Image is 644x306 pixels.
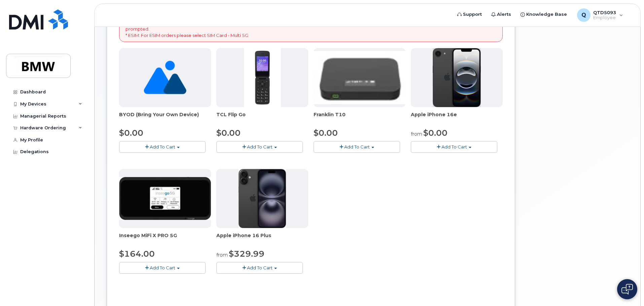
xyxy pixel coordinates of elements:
div: Apple iPhone 16 Plus [216,232,308,246]
span: Add To Cart [344,144,370,149]
div: TCL Flip Go [216,111,308,125]
span: Add To Cart [247,144,273,149]
div: QTD5093 [572,8,628,22]
span: Q [581,11,586,19]
div: Franklin T10 [314,111,405,125]
span: $0.00 [119,128,143,138]
small: from [216,252,228,258]
a: Alerts [487,8,516,21]
span: Add To Cart [441,144,467,149]
span: $0.00 [314,128,338,138]
img: Open chat [621,284,633,295]
img: iphone_16_plus.png [239,169,286,228]
span: Add To Cart [247,265,273,270]
small: from [411,131,422,137]
img: t10.jpg [314,51,405,104]
span: $329.99 [229,249,264,259]
img: cut_small_inseego_5G.jpg [119,177,211,220]
a: Knowledge Base [516,8,572,21]
span: Alerts [497,11,511,18]
span: Add To Cart [150,265,175,270]
img: TCL_FLIP_MODE.jpg [244,48,281,107]
span: $0.00 [423,128,448,138]
button: Add To Cart [314,141,400,153]
span: Add To Cart [150,144,175,149]
div: Apple iPhone 16e [411,111,503,125]
button: Add To Cart [119,141,206,153]
img: no_image_found-2caef05468ed5679b831cfe6fc140e25e0c280774317ffc20a367ab7fd17291e.png [144,48,186,107]
button: Add To Cart [216,141,303,153]
span: Support [463,11,482,18]
a: Support [453,8,487,21]
span: $164.00 [119,249,155,259]
div: BYOD (Bring Your Own Device) [119,111,211,125]
span: Knowledge Base [526,11,567,18]
button: Add To Cart [216,262,303,274]
span: QTD5093 [593,10,616,15]
span: Employee [593,15,616,20]
div: Inseego MiFi X PRO 5G [119,232,211,246]
button: Add To Cart [411,141,497,153]
button: Add To Cart [119,262,206,274]
img: iphone16e.png [433,48,481,107]
span: $0.00 [216,128,241,138]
